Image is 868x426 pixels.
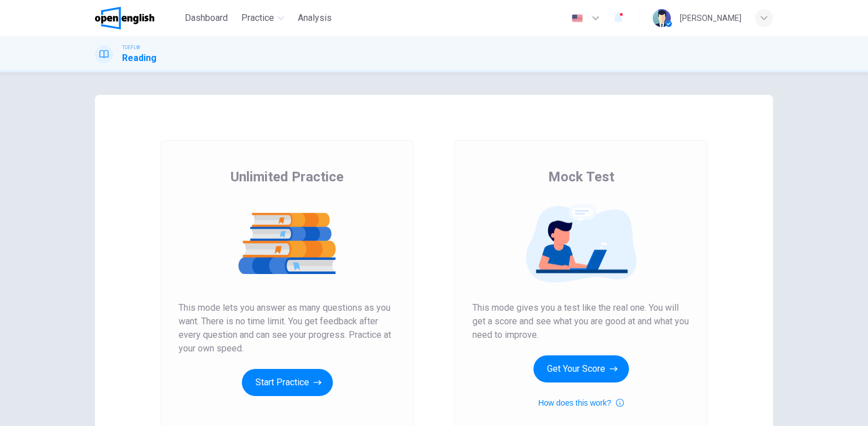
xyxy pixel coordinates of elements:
span: TOEFL® [122,44,140,51]
button: How does this work? [538,396,623,410]
div: [PERSON_NAME] [680,11,741,25]
span: Unlimited Practice [231,168,344,186]
span: This mode gives you a test like the real one. You will get a score and see what you are good at a... [472,301,689,342]
span: Dashboard [185,11,228,25]
span: Mock Test [548,168,614,186]
a: OpenEnglish logo [95,7,180,29]
img: OpenEnglish logo [95,7,154,29]
h1: Reading [122,51,157,65]
img: en [570,14,584,23]
span: Practice [241,11,274,25]
button: Start Practice [242,369,333,396]
span: Analysis [298,11,332,25]
button: Analysis [293,8,336,28]
button: Dashboard [180,8,232,28]
button: Get Your Score [533,355,629,382]
img: Profile picture [653,9,671,27]
button: Practice [237,8,289,28]
span: This mode lets you answer as many questions as you want. There is no time limit. You get feedback... [179,301,396,355]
